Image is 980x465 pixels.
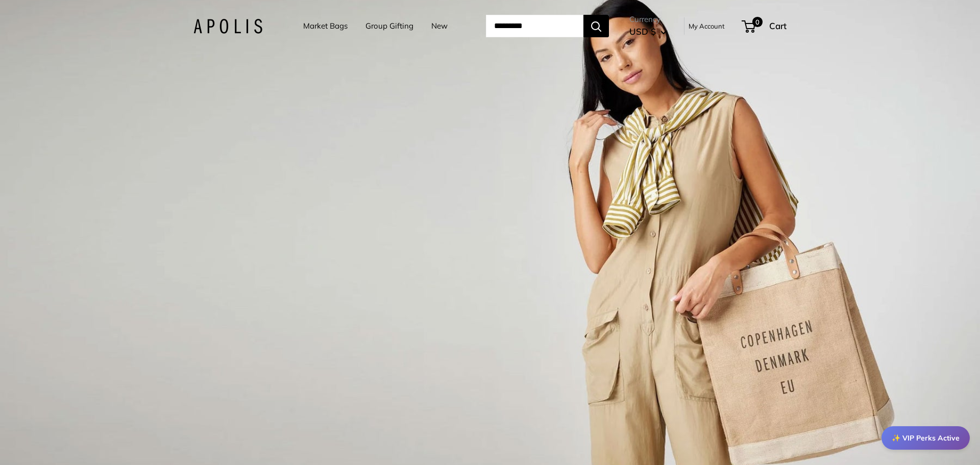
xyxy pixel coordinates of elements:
a: New [431,19,448,33]
a: 0 Cart [743,18,787,34]
span: 0 [752,17,763,27]
a: My Account [689,20,725,32]
input: Search... [486,15,583,37]
button: Search [583,15,609,37]
span: Cart [769,20,787,31]
div: ✨ VIP Perks Active [881,426,970,450]
span: Currency [629,12,667,27]
a: Group Gifting [365,19,413,33]
a: Market Bags [303,19,348,33]
img: Apolis [193,19,262,34]
span: USD $ [629,26,656,37]
button: USD $ [629,23,667,40]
